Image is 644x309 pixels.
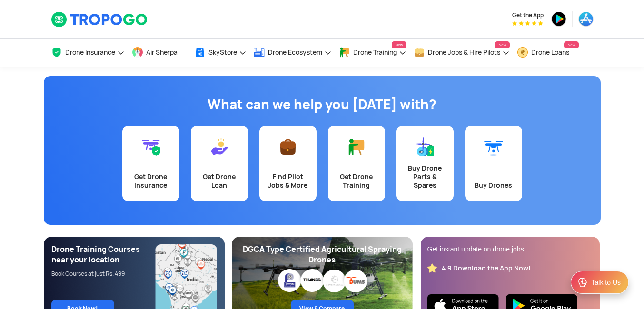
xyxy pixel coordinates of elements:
[191,126,248,201] a: Get Drone Loan
[132,39,187,67] a: Air Sherpa
[402,164,448,190] div: Buy Drone Parts & Spares
[51,95,594,114] h1: What can we help you [DATE] with?
[484,137,503,156] img: Buy Drones
[427,244,593,254] div: Get instant update on drone jobs
[428,48,500,56] span: Drone Jobs & Hire Pilots
[208,48,237,56] span: SkyStore
[51,39,125,67] a: Drone Insurance
[334,173,379,190] div: Get Drone Training
[194,39,247,67] a: SkyStore
[265,173,311,190] div: Find Pilot Jobs & More
[465,126,522,201] a: Buy Drones
[197,173,242,190] div: Get Drone Loan
[416,137,435,156] img: Buy Drone Parts & Spares
[551,11,566,27] img: playstore
[254,39,332,67] a: Drone Ecosystem
[347,137,366,156] img: Get Drone Training
[278,137,297,156] img: Find Pilot Jobs & More
[396,126,454,201] a: Buy Drone Parts & Spares
[392,41,406,48] span: New
[512,21,543,26] img: App Raking
[51,244,156,265] div: Drone Training Courses near your location
[128,173,174,190] div: Get Drone Insurance
[427,263,437,273] img: star_rating
[239,244,405,265] div: DGCA Type Certified Agricultural Spraying Drones
[328,126,385,201] a: Get Drone Training
[442,264,531,273] div: 4.9 Download the App Now!
[268,48,322,56] span: Drone Ecosystem
[65,48,115,56] span: Drone Insurance
[577,277,588,288] img: ic_Support.svg
[141,137,160,156] img: Get Drone Insurance
[564,41,578,48] span: New
[517,39,579,67] a: Drone LoansNew
[471,181,516,190] div: Buy Drones
[51,11,149,28] img: TropoGo Logo
[592,278,621,287] div: Talk to Us
[495,41,509,48] span: New
[512,11,544,19] span: Get the App
[210,137,229,156] img: Get Drone Loan
[339,39,406,67] a: Drone TrainingNew
[259,126,317,201] a: Find Pilot Jobs & More
[531,48,569,56] span: Drone Loans
[51,270,156,278] div: Book Courses at just Rs. 499
[122,126,179,201] a: Get Drone Insurance
[353,48,397,56] span: Drone Training
[146,48,178,56] span: Air Sherpa
[414,39,510,67] a: Drone Jobs & Hire PilotsNew
[578,11,594,27] img: appstore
